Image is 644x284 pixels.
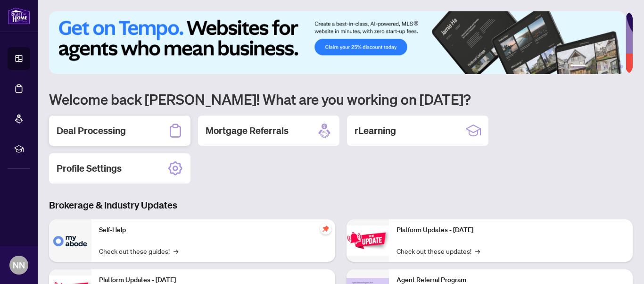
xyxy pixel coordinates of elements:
[320,223,331,234] span: pushpin
[396,246,480,256] a: Check out these updates!→
[570,65,586,68] button: 1
[206,124,289,137] h2: Mortgage Referrals
[604,65,608,68] button: 4
[619,65,623,68] button: 6
[396,225,625,235] p: Platform Updates - [DATE]
[8,7,30,25] img: logo
[347,226,389,255] img: Platform Updates - June 23, 2025
[49,199,633,212] h3: Brokerage & Industry Updates
[597,65,601,68] button: 3
[49,219,91,262] img: Self-Help
[99,246,178,256] a: Check out these guides!→
[49,90,633,108] h1: Welcome back [PERSON_NAME]! What are you working on [DATE]?
[612,65,616,68] button: 5
[99,225,328,235] p: Self-Help
[57,124,126,137] h2: Deal Processing
[475,246,480,256] span: →
[173,246,178,256] span: →
[57,162,122,175] h2: Profile Settings
[49,11,626,74] img: Slide 0
[13,259,25,272] span: NN
[355,124,396,137] h2: rLearning
[589,65,593,68] button: 2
